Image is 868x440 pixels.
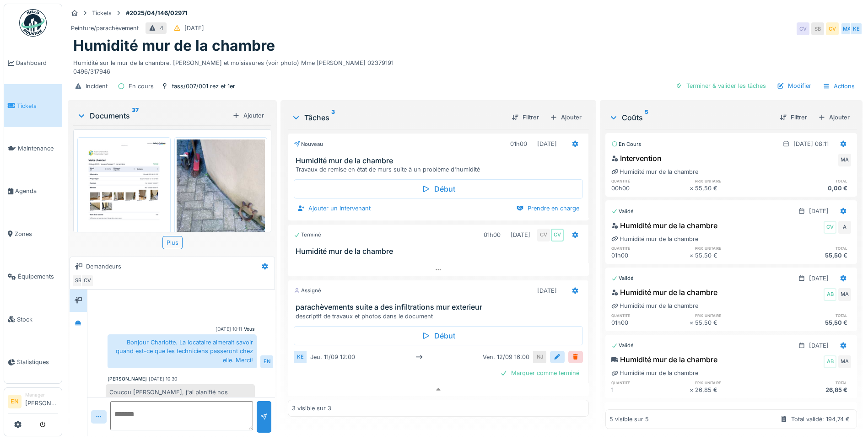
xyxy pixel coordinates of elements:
div: CV [551,229,564,241]
h6: total [773,245,851,251]
div: CV [81,274,94,287]
div: Actions [819,80,859,93]
img: rmxax5585o5xfuey4ryahswl2lr7 [80,140,168,265]
h3: parachèvements suite a des infiltrations mur exterieur [296,303,585,311]
div: MA [838,154,851,166]
div: Nouveau [294,140,323,148]
div: En cours [611,140,641,148]
div: 55,50 € [695,318,773,327]
sup: 3 [331,112,335,123]
h6: total [773,178,851,184]
div: Total validé: 194,74 € [791,415,850,424]
div: Humidité mur de la chambre [611,369,698,377]
h3: Humidité mur de la chambre [296,247,585,256]
div: CV [824,221,836,234]
a: Équipements [4,255,62,298]
div: [DATE] [809,341,829,350]
div: AB [824,288,836,301]
div: 01h00 [611,251,689,260]
h1: Humidité mur de la chambre [73,37,275,54]
span: Stock [17,315,58,324]
h6: total [773,312,851,318]
div: Filtrer [776,111,811,123]
div: [DATE] [809,274,829,283]
div: Marquer comme terminé [496,367,583,379]
div: MA [838,288,851,301]
h6: quantité [611,245,689,251]
div: 5 visible sur 5 [609,415,649,424]
div: Ajouter un intervenant [294,202,374,215]
li: EN [8,395,22,408]
div: [DATE] [511,231,530,239]
div: 26,85 € [695,386,773,394]
div: Manager [25,392,58,398]
div: Demandeurs [86,262,121,271]
div: Travaux de remise en état de murs suite à un problème d'humidité [296,165,585,174]
div: Coucou [PERSON_NAME], j'ai planifié nos intervenants, ensuite si tu veux bien communiquer les dat... [106,384,255,418]
div: descriptif de travaux et photos dans le document [296,312,585,321]
sup: 5 [645,112,648,123]
div: 01h00 [484,231,501,239]
h6: quantité [611,178,689,184]
a: Dashboard [4,42,62,84]
h6: prix unitaire [695,312,773,318]
div: Plus [162,236,183,249]
div: A [838,221,851,234]
span: Agenda [15,187,58,195]
div: Ajouter [546,111,585,123]
div: Validé [611,274,634,282]
span: Maintenance [18,144,58,153]
a: Zones [4,213,62,255]
div: 1 [611,386,689,394]
div: 26,85 € [773,386,851,394]
h6: quantité [611,312,689,318]
div: [DATE] 10:11 [216,326,242,333]
div: [DATE] [537,286,557,295]
div: Vous [244,326,255,333]
li: [PERSON_NAME] [25,392,58,411]
img: Badge_color-CXgf-gQk.svg [19,9,47,37]
div: Terminé [294,231,321,239]
div: Validé [611,208,634,215]
div: Peinture/parachèvement [71,24,139,32]
div: [DATE] [809,207,829,215]
div: Début [294,179,583,199]
div: Filtrer [508,111,543,123]
div: Assigné [294,287,321,295]
div: 4 [160,24,163,32]
div: [DATE] [184,24,204,32]
div: Terminer & valider les tâches [672,80,770,92]
div: Ajouter [814,111,853,123]
a: Statistiques [4,341,62,383]
div: Modifier [773,80,815,92]
div: [DATE] 10:21 [793,408,829,417]
div: Validé [611,342,634,349]
div: jeu. 11/09 12:00 ven. 12/09 16:00 [307,351,534,363]
div: Humidité mur de la chambre [611,235,698,243]
h3: Humidité mur de la chambre [296,156,585,165]
span: Statistiques [17,358,58,366]
div: Coûts [609,112,772,123]
sup: 37 [132,110,139,121]
div: Humidité mur de la chambre [611,287,717,298]
div: Intervention [611,153,662,164]
h6: prix unitaire [695,178,773,184]
div: Ajouter [229,109,268,122]
div: En cours [129,82,154,91]
div: MA [838,355,851,368]
span: Tickets [17,102,58,110]
h6: prix unitaire [695,245,773,251]
div: 0,00 € [773,184,851,193]
div: Début [294,326,583,345]
h6: total [773,380,851,386]
div: 55,50 € [773,251,851,260]
div: 55,50 € [773,318,851,327]
div: CV [797,22,809,35]
div: Humidité sur le mur de la chambre. [PERSON_NAME] et moisissures (voir photo) Mme [PERSON_NAME] 02... [73,55,857,76]
div: [DATE] 10:30 [149,376,177,382]
div: SB [72,274,85,287]
div: 55,50 € [695,251,773,260]
div: [PERSON_NAME] [108,376,147,382]
div: MA [841,22,853,35]
a: Tickets [4,84,62,127]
